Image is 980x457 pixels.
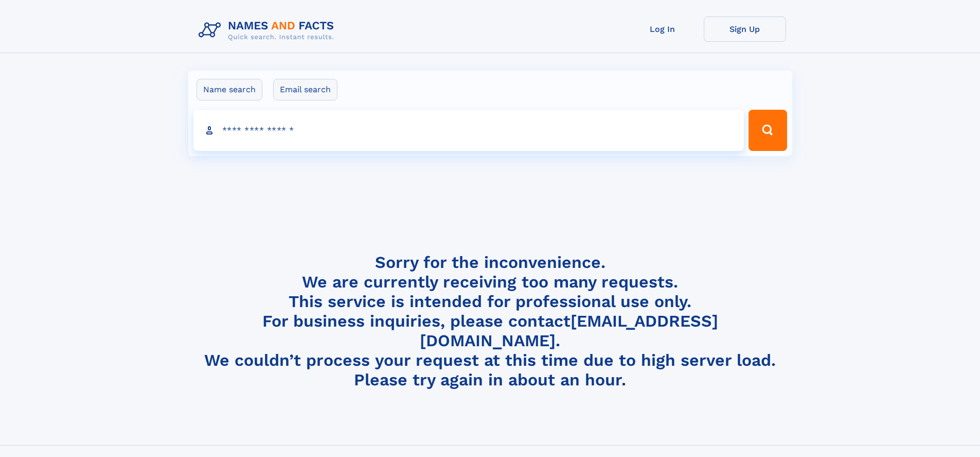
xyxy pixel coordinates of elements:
[194,16,343,44] img: Logo Names and Facts
[197,79,262,100] label: Name search
[193,110,744,151] input: search input
[621,16,704,42] a: Log In
[273,79,337,100] label: Email search
[194,252,786,390] h4: Sorry for the inconvenience. We are currently receiving too many requests. This service is intend...
[704,16,786,42] a: Sign Up
[749,110,787,151] button: Search Button
[420,311,718,350] a: [EMAIL_ADDRESS][DOMAIN_NAME]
